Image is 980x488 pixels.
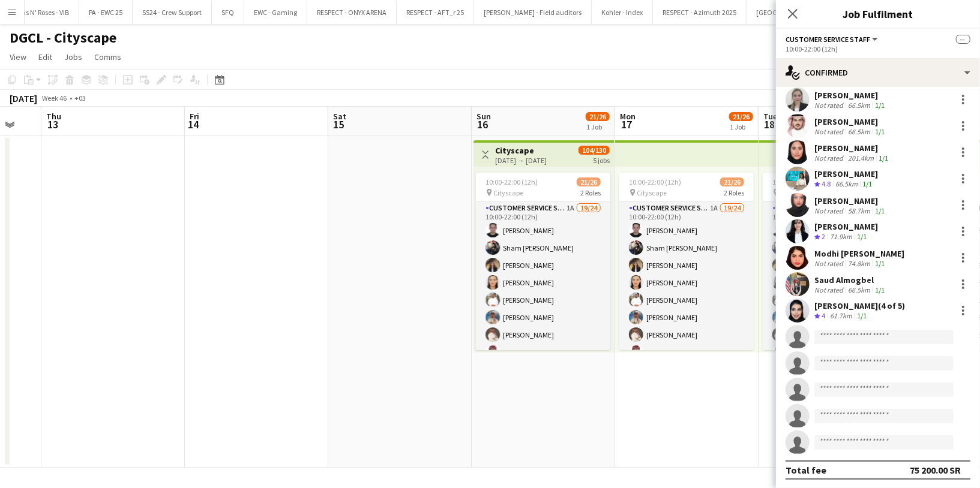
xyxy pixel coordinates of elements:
button: EWC - Gaming [244,1,307,24]
div: 66.5km [846,285,873,294]
span: Tue [763,111,777,122]
button: Guns N' Roses - VIB [3,1,79,24]
div: Total fee [786,464,826,476]
span: Mon [620,111,636,122]
span: Jobs [64,52,82,62]
div: 66.5km [833,179,860,189]
div: 5 jobs [593,155,610,165]
span: 2 Roles [724,188,744,197]
a: View [5,49,31,65]
span: 10:00-22:00 (12h) [629,177,681,186]
div: 201.4km [846,153,876,162]
span: 2 Roles [580,188,601,197]
span: Cityscape [493,188,523,197]
span: 21/26 [577,177,601,186]
div: [PERSON_NAME] [814,90,887,101]
div: +03 [74,94,86,103]
span: Sun [476,111,491,122]
span: 2 [822,232,825,241]
a: Edit [34,49,57,65]
div: [DATE] [10,92,37,104]
div: Not rated [814,153,846,162]
div: Not rated [814,101,846,110]
div: Not rated [814,285,846,294]
button: SS24 - Crew Support [133,1,212,24]
span: View [10,52,26,62]
span: 16 [475,118,491,131]
button: RESPECT - AFT_r 25 [397,1,474,24]
app-skills-label: 1/1 [862,179,872,188]
span: 14 [188,118,199,131]
button: [PERSON_NAME] - Field auditors [474,1,592,24]
div: Not rated [814,206,846,215]
app-skills-label: 1/1 [875,259,885,268]
span: 21/26 [586,112,610,121]
div: 58.7km [846,206,873,215]
button: RESPECT - ONYX ARENA [307,1,397,24]
span: 10:00-22:00 (12h) [772,177,825,186]
span: 15 [331,118,346,131]
div: 1 Job [586,122,609,131]
a: Jobs [59,49,87,65]
span: 18 [762,118,777,131]
span: Cityscape [637,188,667,197]
div: [PERSON_NAME] (4 of 5) [814,300,905,311]
app-skills-label: 1/1 [879,153,888,162]
button: RESPECT - Azimuth 2025 [653,1,747,24]
app-skills-label: 1/1 [857,311,867,320]
button: Kohler - Index [592,1,653,24]
div: [PERSON_NAME] [814,143,891,153]
div: Saud Almogbel [814,275,887,285]
span: 4 [822,311,825,320]
div: [PERSON_NAME] [814,221,878,232]
div: 66.5km [846,101,873,110]
app-job-card: 10:00-22:00 (12h)21/26 Cityscape2 RolesCustomer Service Staff1A19/2410:00-22:00 (12h)[PERSON_NAME... [763,173,897,350]
button: PA - EWC 25 [79,1,133,24]
span: 17 [618,118,636,131]
div: 61.7km [828,311,855,321]
button: Customer Service Staff [786,35,880,44]
app-skills-label: 1/1 [875,127,885,136]
div: 10:00-22:00 (12h) [786,44,970,53]
div: 66.5km [846,127,873,136]
div: [PERSON_NAME] [814,168,878,179]
app-skills-label: 1/1 [875,206,885,215]
span: Sat [333,111,346,122]
div: Confirmed [776,58,980,87]
span: Edit [38,52,52,62]
span: 104/130 [579,146,610,155]
span: Fri [190,111,199,122]
app-skills-label: 1/1 [857,232,867,241]
span: 10:00-22:00 (12h) [485,177,538,186]
div: [DATE] → [DATE] [495,156,547,165]
div: 75 200.00 SR [910,464,961,476]
button: [GEOGRAPHIC_DATA] - [GEOGRAPHIC_DATA] [747,1,903,24]
span: 4.8 [822,179,831,188]
span: Week 46 [40,94,70,103]
span: 21/26 [720,177,744,186]
a: Comms [89,49,126,65]
span: 21/26 [729,112,753,121]
h3: Job Fulfilment [776,6,980,22]
span: -- [956,35,970,44]
span: Comms [94,52,121,62]
h1: DGCL - Cityscape [10,29,116,47]
app-job-card: 10:00-22:00 (12h)21/26 Cityscape2 RolesCustomer Service Staff1A19/2410:00-22:00 (12h)[PERSON_NAME... [619,173,754,350]
span: Thu [46,111,61,122]
div: 1 Job [730,122,753,131]
app-job-card: 10:00-22:00 (12h)21/26 Cityscape2 RolesCustomer Service Staff1A19/2410:00-22:00 (12h)[PERSON_NAME... [476,173,610,350]
app-skills-label: 1/1 [875,285,885,294]
div: Not rated [814,127,846,136]
div: Not rated [814,259,846,268]
div: 74.8km [846,259,873,268]
button: SFQ [212,1,244,24]
span: 13 [44,118,61,131]
span: Customer Service Staff [786,35,870,44]
app-skills-label: 1/1 [875,101,885,110]
div: Modhi [PERSON_NAME] [814,248,904,259]
h3: Cityscape [495,145,547,156]
div: [PERSON_NAME] [814,116,887,127]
